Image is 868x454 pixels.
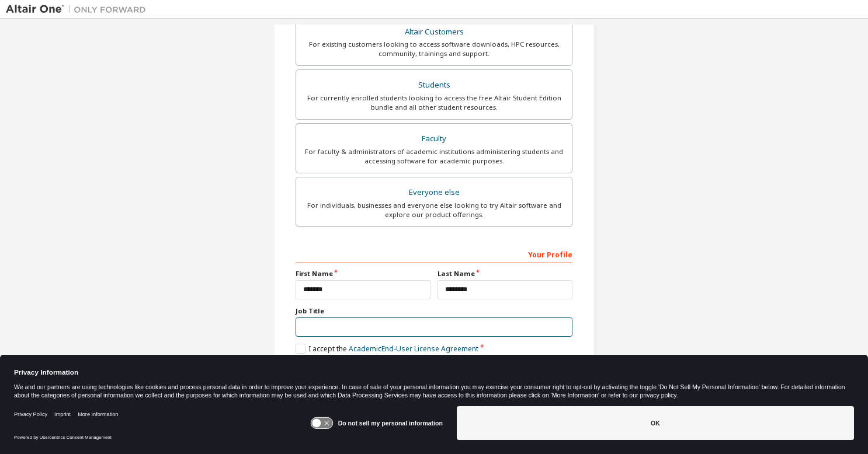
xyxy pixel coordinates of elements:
[349,344,478,354] a: Academic End-User License Agreement
[303,131,565,147] div: Faculty
[296,245,572,263] div: Your Profile
[303,147,565,166] div: For faculty & administrators of academic institutions administering students and accessing softwa...
[438,269,572,278] label: Last Name
[303,77,565,93] div: Students
[296,344,478,354] label: I accept the
[303,24,565,40] div: Altair Customers
[303,93,565,112] div: For currently enrolled students looking to access the free Altair Student Edition bundle and all ...
[296,269,430,278] label: First Name
[296,306,572,316] label: Job Title
[6,4,152,15] img: Altair One
[303,184,565,201] div: Everyone else
[303,201,565,219] div: For individuals, businesses and everyone else looking to try Altair software and explore our prod...
[303,40,565,58] div: For existing customers looking to access software downloads, HPC resources, community, trainings ...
